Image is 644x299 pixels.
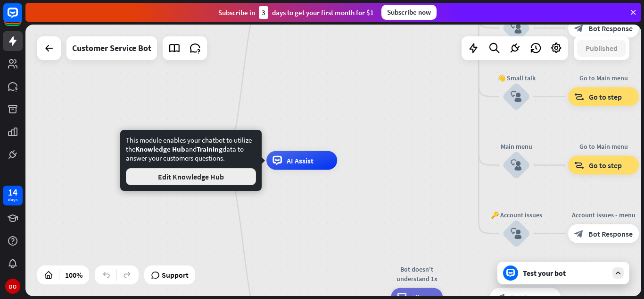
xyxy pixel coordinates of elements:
[589,92,622,102] span: Go to step
[72,36,151,60] div: Customer Service Bot
[577,40,626,57] button: Published
[218,6,374,19] div: Subscribe in days to get your first month for $1
[197,145,223,154] span: Training
[574,161,584,170] i: block_goto
[511,160,522,171] i: block_user_input
[8,4,36,32] button: Open LiveChat chat widget
[162,267,189,282] span: Support
[135,145,185,154] span: Knowledge Hub
[511,91,522,103] i: block_user_input
[483,274,568,283] div: Please rephrase
[523,268,608,278] div: Test your bot
[511,228,522,239] i: block_user_input
[126,168,256,185] button: Edit Knowledge Hub
[589,161,622,170] span: Go to step
[384,265,450,283] div: Bot doesn't understand 1x
[588,229,633,239] span: Bot Response
[5,279,20,294] div: DO
[574,92,584,102] i: block_goto
[488,142,545,151] div: Main menu
[62,267,85,282] div: 100%
[574,229,584,239] i: block_bot_response
[287,156,314,165] span: AI Assist
[574,24,584,33] i: block_bot_response
[3,186,23,205] a: 14 days
[8,196,17,203] div: days
[126,136,256,185] div: This module enables your chatbot to utilize the and data to answer your customers questions.
[8,188,17,196] div: 14
[488,210,545,220] div: 🔑 Account issues
[511,23,522,34] i: block_user_input
[588,24,633,33] span: Bot Response
[259,6,268,19] div: 3
[488,73,545,83] div: 👋 Small talk
[381,5,437,20] div: Subscribe now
